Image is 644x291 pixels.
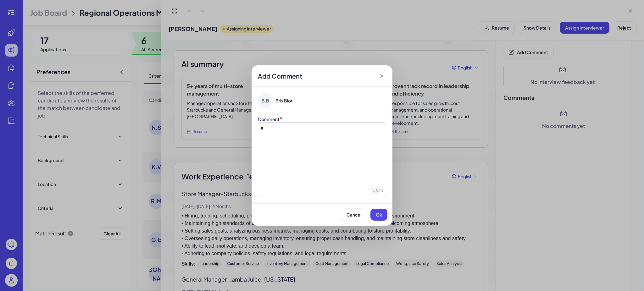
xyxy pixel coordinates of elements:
[376,212,382,217] span: Ok
[258,72,302,80] span: Add Comment
[258,93,273,108] div: B.B
[261,188,383,194] div: 1 / 500
[347,212,361,217] span: Cancel
[258,116,280,122] label: Comment
[341,209,367,221] button: Cancel
[275,97,293,104] span: Brix Blot
[370,209,387,221] button: Ok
